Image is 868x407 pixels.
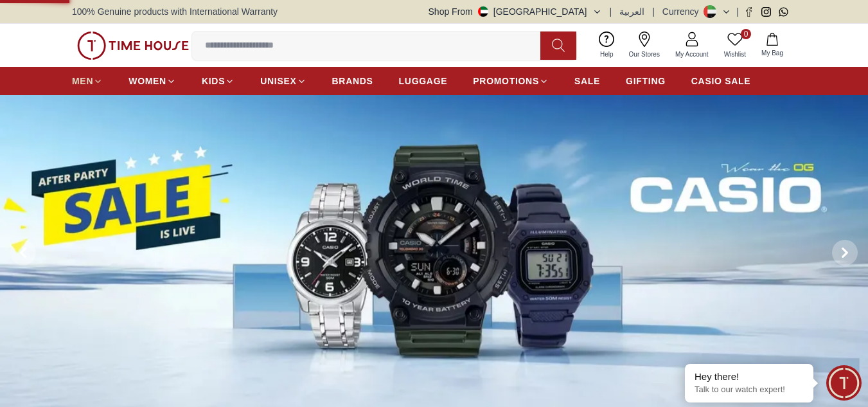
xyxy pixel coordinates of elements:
a: UNISEX [260,69,306,93]
a: Whatsapp [779,7,788,17]
span: UNISEX [260,75,296,87]
span: WOMEN [128,75,166,87]
span: CASIO SALE [691,75,751,87]
img: ... [77,32,189,60]
span: | [652,5,655,18]
a: BRANDS [332,69,373,93]
button: Shop From[GEOGRAPHIC_DATA] [429,5,602,18]
p: Talk to our watch expert! [695,384,804,395]
a: GIFTING [626,69,666,93]
div: Chat Widget [826,365,862,401]
span: My Account [670,50,714,59]
a: 0Wishlist [716,29,754,62]
span: KIDS [202,75,225,87]
span: My Bag [756,48,788,58]
a: LUGGAGE [399,69,448,93]
span: GIFTING [626,75,666,87]
span: 0 [741,29,751,39]
a: WOMEN [128,69,176,93]
span: | [610,5,612,18]
span: 100% Genuine products with International Warranty [72,5,278,18]
a: Help [592,29,621,62]
span: | [736,5,739,18]
span: SALE [574,75,600,87]
a: SALE [574,69,600,93]
button: My Bag [754,30,791,60]
div: Hey there! [695,370,804,383]
a: PROMOTIONS [473,69,549,93]
span: BRANDS [332,75,373,87]
span: PROMOTIONS [473,75,539,87]
div: Currency [662,5,704,18]
span: Our Stores [624,50,665,59]
a: KIDS [202,69,235,93]
span: Help [595,50,619,59]
a: Facebook [744,7,754,17]
img: United Arab Emirates [478,6,488,17]
span: LUGGAGE [399,75,448,87]
a: MEN [72,69,103,93]
a: CASIO SALE [691,69,751,93]
a: Instagram [761,7,771,17]
a: Our Stores [621,29,668,62]
span: MEN [72,75,93,87]
button: العربية [619,5,644,18]
span: Wishlist [719,50,751,59]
